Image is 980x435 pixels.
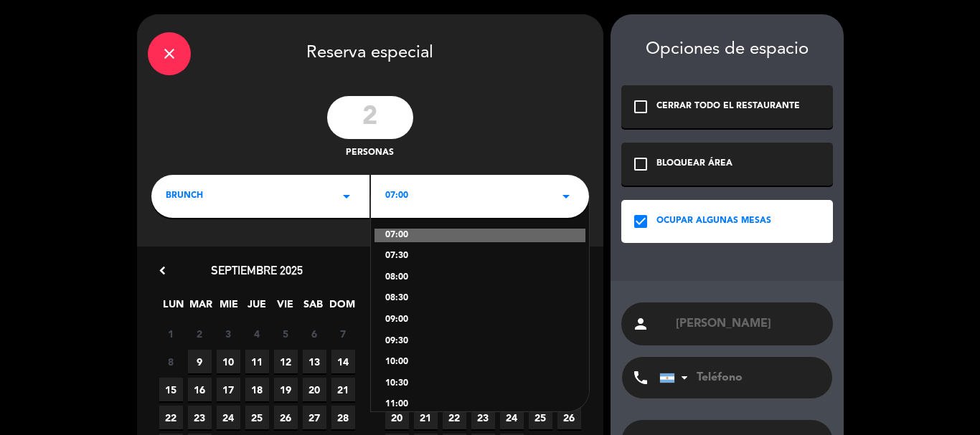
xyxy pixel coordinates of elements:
[385,292,575,306] div: 08:30
[331,378,355,401] span: 21
[471,406,495,429] span: 23
[245,350,269,373] span: 11
[632,98,649,115] i: check_box_outline_blank
[217,378,240,401] span: 17
[557,406,581,429] span: 26
[557,188,575,205] i: arrow_drop_down
[303,322,326,345] span: 6
[346,146,394,161] span: personas
[245,322,269,345] span: 4
[137,14,603,89] div: Reserva especial
[217,322,240,345] span: 3
[385,398,575,412] div: 11:00
[632,156,649,173] i: check_box_outline_blank
[188,322,212,345] span: 2
[674,314,822,334] input: Nombre
[329,296,353,320] span: DOM
[217,296,241,320] span: MIE
[331,322,355,345] span: 7
[245,296,269,320] span: JUE
[245,378,269,401] span: 18
[303,378,326,401] span: 20
[385,377,575,391] div: 10:30
[188,406,212,429] span: 23
[303,350,326,373] span: 13
[385,335,575,349] div: 09:30
[159,350,183,373] span: 8
[188,350,212,373] span: 9
[217,406,240,429] span: 24
[385,313,575,328] div: 09:00
[331,350,355,373] span: 14
[166,189,203,204] span: brunch
[632,213,649,230] i: check_box
[274,378,298,401] span: 19
[303,406,326,429] span: 27
[385,189,408,204] span: 07:00
[273,296,297,320] span: VIE
[443,406,466,429] span: 22
[327,96,413,139] input: 0
[188,378,212,401] span: 16
[385,271,575,285] div: 08:00
[656,214,771,229] div: OCUPAR ALGUNAS MESAS
[161,45,178,62] i: close
[159,406,183,429] span: 22
[155,263,170,278] i: chevron_left
[245,406,269,429] span: 25
[274,406,298,429] span: 26
[161,296,185,320] span: LUN
[374,229,585,243] div: 07:00
[656,100,800,114] div: CERRAR TODO EL RESTAURANTE
[274,350,298,373] span: 12
[529,406,552,429] span: 25
[159,322,183,345] span: 1
[217,350,240,373] span: 10
[632,369,649,386] i: phone
[385,355,575,370] div: 10:00
[632,315,649,333] i: person
[660,358,693,398] div: Argentina: +54
[338,188,355,205] i: arrow_drop_down
[385,249,575,264] div: 07:30
[189,296,213,320] span: MAR
[414,406,438,429] span: 21
[211,263,303,277] span: septiembre 2025
[385,406,409,429] span: 20
[621,39,833,60] div: Opciones de espacio
[659,357,817,398] input: Teléfono
[656,157,732,171] div: BLOQUEAR ÁREA
[301,296,325,320] span: SAB
[274,322,298,345] span: 5
[331,406,355,429] span: 28
[159,378,183,401] span: 15
[500,406,524,429] span: 24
